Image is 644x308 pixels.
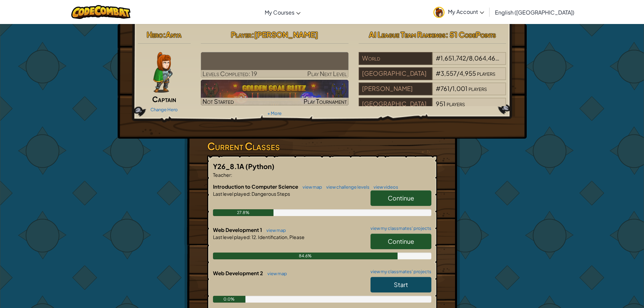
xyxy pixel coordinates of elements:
span: 951 [436,100,446,108]
span: Anya [166,30,182,39]
span: # [436,69,440,77]
a: [GEOGRAPHIC_DATA]#3,557/4,955players [359,74,506,81]
span: 8,064,460 [469,54,500,62]
a: view my classmates' projects [367,269,431,274]
span: Continue [388,237,414,245]
span: My Courses [265,9,294,16]
span: English ([GEOGRAPHIC_DATA]) [495,9,574,16]
span: Captain [152,94,176,104]
a: English ([GEOGRAPHIC_DATA]) [492,3,578,21]
span: Last level played [213,191,249,197]
div: 27.8% [213,209,274,216]
h3: Current Classes [207,139,437,154]
span: 1,651,742 [440,54,466,62]
img: CodeCombat logo [71,5,130,19]
span: : [231,172,232,178]
span: Identification, Please [257,234,305,240]
span: Play Next Level [307,70,347,77]
a: My Account [430,1,487,23]
span: players [501,54,519,62]
span: / [457,69,459,77]
span: 1,001 [452,85,468,92]
span: : [252,30,254,39]
span: 4,955 [459,69,476,77]
span: [PERSON_NAME] [254,30,318,39]
a: view challenge levels [323,184,369,190]
a: view map [299,184,322,190]
span: Player [231,30,252,39]
a: World#1,651,742/8,064,460players [359,58,506,66]
span: players [469,85,487,92]
a: My Courses [261,3,304,21]
span: : [163,30,166,39]
div: [GEOGRAPHIC_DATA] [359,98,432,111]
span: # [436,85,440,92]
a: Change Hero [150,107,178,112]
span: Levels Completed: 19 [202,70,257,77]
a: Not StartedPlay Tournament [201,80,349,105]
a: view my classmates' projects [367,226,431,231]
span: Hero [147,30,163,39]
div: 0.0% [213,296,246,303]
span: Last level played [213,234,249,240]
span: / [466,54,469,62]
span: Teacher [213,172,231,178]
span: Continue [388,194,414,202]
span: : 51 CodePoints [446,30,496,39]
span: players [447,100,465,108]
span: (Python) [245,162,275,170]
img: avatar [433,7,445,18]
img: Golden Goal [201,80,349,105]
a: + More [267,111,282,116]
img: captain-pose.png [153,52,172,93]
a: view videos [370,184,398,190]
span: 3,557 [440,69,457,77]
a: view map [264,271,287,276]
a: Play Next Level [201,52,349,78]
a: [GEOGRAPHIC_DATA]951players [359,104,506,112]
span: 761 [440,85,450,92]
div: [GEOGRAPHIC_DATA] [359,67,432,80]
div: [PERSON_NAME] [359,82,432,95]
span: : [249,234,251,240]
div: World [359,52,432,65]
span: My Account [448,8,484,15]
span: : [249,191,251,197]
span: Start [394,281,408,288]
a: view map [263,228,286,233]
span: 12. [251,234,257,240]
span: # [436,54,440,62]
span: Web Development 1 [213,227,263,233]
span: Play Tournament [304,97,347,105]
span: Introduction to Computer Science [213,183,299,190]
span: Not Started [202,97,234,105]
span: Y26_8.1A [213,162,245,170]
a: [PERSON_NAME]#761/1,001players [359,89,506,97]
div: 84.6% [213,253,398,259]
span: Web Development 2 [213,270,264,276]
span: AI League Team Rankings [369,30,446,39]
span: players [477,69,495,77]
span: Dangerous Steps [251,191,290,197]
span: / [450,85,452,92]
